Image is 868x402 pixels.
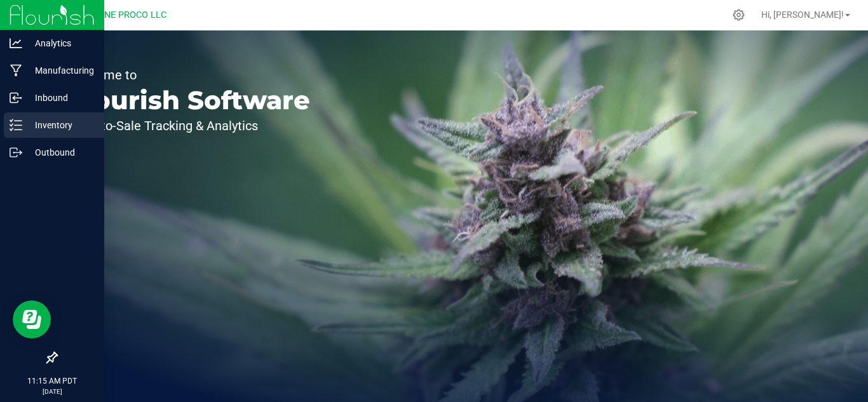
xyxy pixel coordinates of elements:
[93,10,166,20] span: DUNE PROCO LLC
[22,63,98,78] p: Manufacturing
[6,387,98,396] p: [DATE]
[22,36,98,51] p: Analytics
[69,119,310,132] p: Seed-to-Sale Tracking & Analytics
[10,91,22,104] inline-svg: Inbound
[10,119,22,131] inline-svg: Inventory
[6,375,98,387] p: 11:15 AM PDT
[13,300,51,338] iframe: Resource center
[69,88,310,113] p: Flourish Software
[22,117,98,133] p: Inventory
[731,9,747,21] div: Manage settings
[22,90,98,105] p: Inbound
[10,64,22,77] inline-svg: Manufacturing
[22,145,98,160] p: Outbound
[10,37,22,50] inline-svg: Analytics
[10,146,22,159] inline-svg: Outbound
[761,10,844,20] span: Hi, [PERSON_NAME]!
[69,69,310,81] p: Welcome to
